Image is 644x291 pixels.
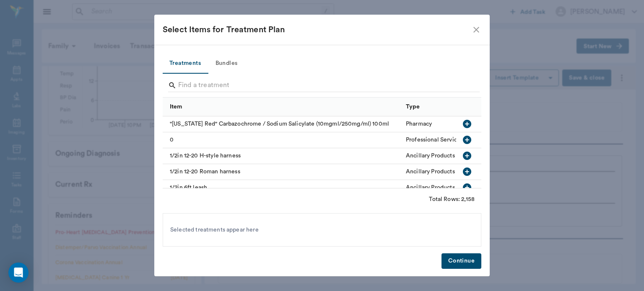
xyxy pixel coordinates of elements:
div: "[US_STATE] Red" Carbazochrome / Sodium Salicylate (10mgml/250mg/ml) 100ml [163,116,402,132]
div: Item [163,97,402,116]
span: Selected treatments appear here [170,226,259,234]
div: 1/2in 12-20 Roman harness [163,164,402,180]
button: Treatments [163,54,208,74]
div: Select Items for Treatment Plan [163,23,471,36]
div: Professional Services [406,136,463,144]
div: 1/2in 12-20 H-style harness [163,148,402,164]
div: Type [406,95,420,118]
input: Find a treatment [178,79,467,92]
div: Pharmacy [406,120,432,128]
div: Item [170,95,182,118]
div: Ancillary Products & Services [406,152,483,160]
div: Ancillary Products & Services [406,167,483,176]
div: Total Rows: 2,158 [429,195,475,203]
button: Continue [441,253,481,269]
div: Open Intercom Messenger [8,263,29,283]
div: 0 [163,132,402,148]
div: Search [168,79,480,94]
button: close [471,25,481,35]
div: Ancillary Products & Services [406,183,483,192]
div: Type [402,97,506,116]
button: Bundles [208,54,245,74]
div: 1/2in 6ft leash [163,180,402,196]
